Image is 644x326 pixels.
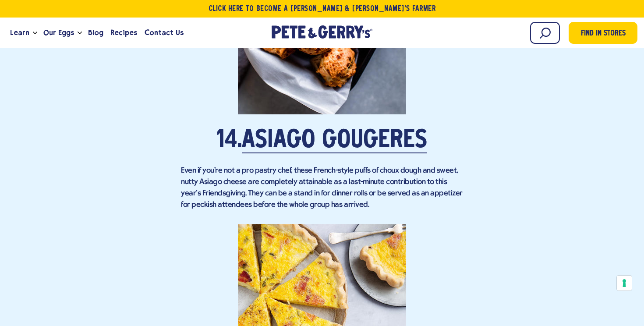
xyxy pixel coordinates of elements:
a: Asiago Gougères [242,129,427,153]
button: Open the dropdown menu for Learn [33,32,37,35]
span: Blog [88,27,103,38]
button: Your consent preferences for tracking technologies [617,276,632,291]
span: Recipes [110,27,137,38]
a: Contact Us [141,21,187,45]
input: Search [530,22,560,44]
h2: 14. [181,128,463,154]
span: Contact Us [145,27,184,38]
a: Find in Stores [569,22,637,44]
a: Our Eggs [40,21,78,45]
button: Open the dropdown menu for Our Eggs [78,32,82,35]
p: Even if you're not a pro pastry chef, these French-style puffs of choux dough and sweet, nutty As... [181,165,463,211]
a: Blog [85,21,107,45]
a: Learn [7,21,33,45]
span: Our Eggs [43,27,74,38]
span: Learn [10,27,29,38]
a: Recipes [107,21,141,45]
span: Find in Stores [581,28,626,40]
